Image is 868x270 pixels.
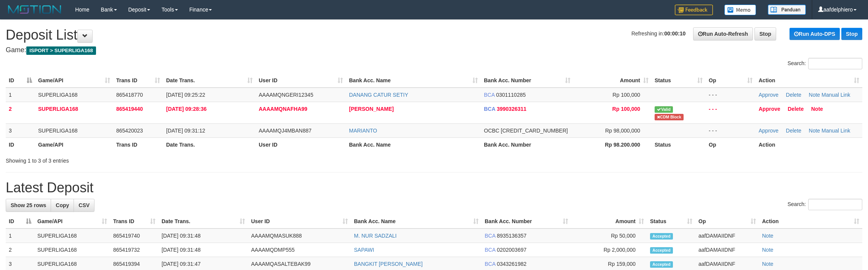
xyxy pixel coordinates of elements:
[110,243,159,257] td: 865419732
[163,137,256,152] th: Date Trans.
[116,92,143,98] span: 865418770
[756,137,862,152] th: Action
[786,128,801,134] a: Delete
[501,128,568,134] span: Copy 693816522488 to clipboard
[759,92,778,98] a: Approve
[497,233,527,239] span: Copy 8935136357 to clipboard
[612,106,640,112] span: Rp 100,000
[74,199,94,212] a: CSV
[6,154,356,165] div: Showing 1 to 3 of 3 entries
[768,5,806,15] img: panduan.png
[571,214,647,228] th: Amount: activate to sort column ascending
[159,214,248,228] th: Date Trans.: activate to sort column ascending
[762,233,774,239] a: Note
[351,214,482,228] th: Bank Acc. Name: activate to sort column ascending
[159,228,248,243] td: [DATE] 09:31:48
[78,202,90,208] span: CSV
[809,128,820,134] a: Note
[354,261,423,267] a: BANGKIT [PERSON_NAME]
[481,73,573,88] th: Bank Acc. Number: activate to sort column ascending
[56,202,69,208] span: Copy
[6,27,862,43] h1: Deposit List
[51,199,74,212] a: Copy
[349,92,408,98] a: DANANG CATUR SETIY
[788,58,862,69] label: Search:
[647,214,695,228] th: Status: activate to sort column ascending
[605,128,640,134] span: Rp 98,000,000
[706,137,756,152] th: Op
[259,128,312,134] span: AAAAMQJ4MBAN887
[496,92,526,98] span: Copy 0301110285 to clipboard
[6,102,35,123] td: 2
[822,128,850,134] a: Manual Link
[163,73,256,88] th: Date Trans.: activate to sort column ascending
[6,228,34,243] td: 1
[113,73,163,88] th: Trans ID: activate to sort column ascending
[482,214,571,228] th: Bank Acc. Number: activate to sort column ascending
[248,214,351,228] th: User ID: activate to sort column ascending
[166,92,205,98] span: [DATE] 09:25:22
[484,128,499,134] span: OCBC
[11,202,46,208] span: Show 25 rows
[6,46,862,54] h4: Game:
[693,27,753,40] a: Run Auto-Refresh
[113,137,163,152] th: Trans ID
[759,128,778,134] a: Approve
[822,92,850,98] a: Manual Link
[786,92,801,98] a: Delete
[762,247,774,253] a: Note
[484,106,495,112] span: BCA
[110,214,159,228] th: Trans ID: activate to sort column ascending
[652,137,706,152] th: Status
[35,137,113,152] th: Game/API
[650,247,673,254] span: Accepted
[248,228,351,243] td: AAAAMQMASUK888
[6,73,35,88] th: ID: activate to sort column descending
[808,58,862,69] input: Search:
[759,214,862,228] th: Action: activate to sort column ascending
[497,106,527,112] span: Copy 3990326311 to clipboard
[481,137,573,152] th: Bank Acc. Number
[724,5,756,15] img: Button%20Memo.svg
[706,73,756,88] th: Op: activate to sort column ascending
[34,214,110,228] th: Game/API: activate to sort column ascending
[706,88,756,102] td: - - -
[6,4,64,15] img: MOTION_logo.png
[613,92,640,98] span: Rp 100,000
[35,73,113,88] th: Game/API: activate to sort column ascending
[811,106,823,112] a: Note
[695,214,759,228] th: Op: activate to sort column ascending
[34,228,110,243] td: SUPERLIGA168
[695,228,759,243] td: aafDAMAIIDNF
[6,180,862,195] h1: Latest Deposit
[256,137,346,152] th: User ID
[788,106,804,112] a: Delete
[652,73,706,88] th: Status: activate to sort column ascending
[754,27,776,40] a: Stop
[573,137,652,152] th: Rp 98.200.000
[166,106,207,112] span: [DATE] 09:28:36
[706,102,756,123] td: - - -
[259,92,313,98] span: AAAAMQNGERI12345
[354,247,374,253] a: SAPAWI
[808,199,862,210] input: Search:
[706,123,756,137] td: - - -
[6,199,51,212] a: Show 25 rows
[655,106,673,113] span: Valid transaction
[349,128,377,134] a: MARIANTO
[695,243,759,257] td: aafDAMAIIDNF
[34,243,110,257] td: SUPERLIGA168
[664,30,685,37] strong: 00:00:10
[497,247,527,253] span: Copy 0202003697 to clipboard
[485,233,495,239] span: BCA
[675,5,713,15] img: Feedback.jpg
[6,243,34,257] td: 2
[788,199,862,210] label: Search:
[259,106,307,112] span: AAAAMQNAFHA99
[650,233,673,240] span: Accepted
[756,73,862,88] th: Action: activate to sort column ascending
[35,102,113,123] td: SUPERLIGA168
[631,30,685,37] span: Refreshing in:
[650,261,673,268] span: Accepted
[116,106,143,112] span: 865419440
